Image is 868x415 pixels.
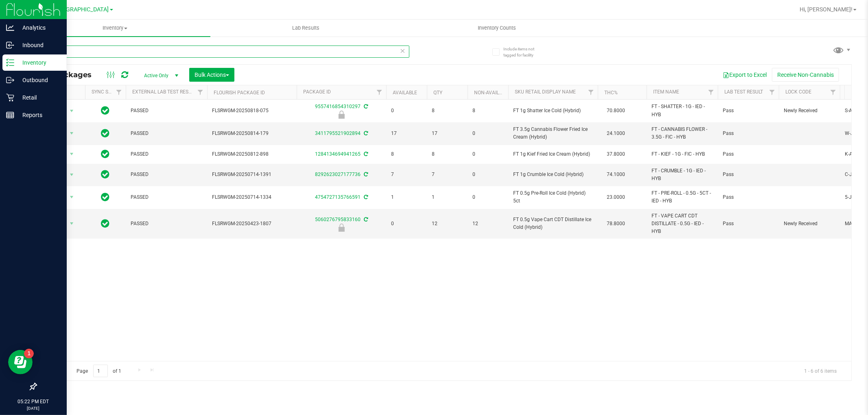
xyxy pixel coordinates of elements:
[315,217,361,222] a: 5060276795833160
[401,20,592,37] a: Inventory Counts
[101,191,110,203] span: In Sync
[101,128,110,139] span: In Sync
[723,171,774,178] span: Pass
[472,193,503,201] span: 0
[603,169,629,180] span: 74.1000
[723,130,774,137] span: Pass
[704,85,718,99] a: Filter
[93,365,108,377] input: 1
[295,111,387,119] div: Newly Received
[603,128,629,139] span: 24.1000
[798,365,843,377] span: 1 - 6 of 6 items
[513,216,593,231] span: FT 0.5g Vape Cart CDT Distillate Ice Cold (Hybrid)
[391,150,422,158] span: 8
[101,218,110,229] span: In Sync
[603,218,629,230] span: 78.8000
[101,148,110,160] span: In Sync
[472,150,503,158] span: 0
[373,85,386,99] a: Filter
[513,150,593,158] span: FT 1g Kief Fried Ice Cream (Hybrid)
[194,85,207,99] a: Filter
[432,107,463,115] span: 8
[212,107,292,115] span: FLSRWGM-20250818-075
[363,104,368,109] span: Sync from Compliance System
[604,90,618,96] a: THC%
[14,40,63,50] p: Inbound
[14,58,63,67] p: Inventory
[315,194,361,200] a: 4754727135766591
[391,107,422,115] span: 0
[503,46,544,58] span: Include items not tagged for facility
[315,104,361,109] a: 9557416854310297
[67,191,77,203] span: select
[315,130,361,136] a: 3411795521902894
[131,130,202,137] span: PASSED
[391,193,422,201] span: 1
[212,130,292,137] span: FLSRWGM-20250814-179
[515,89,576,95] a: Sku Retail Display Name
[723,193,774,201] span: Pass
[131,150,202,158] span: PASSED
[472,171,503,178] span: 0
[212,220,292,228] span: FLSRWGM-20250423-1807
[14,110,63,120] p: Reports
[295,224,387,232] div: Newly Received
[652,212,713,236] span: FT - VAPE CART CDT DISTILLATE - 0.5G - IED - HYB
[474,90,510,96] a: Non-Available
[363,172,368,177] span: Sync from Compliance System
[603,191,629,203] span: 23.0000
[472,220,503,228] span: 12
[363,151,368,157] span: Sync from Compliance System
[784,107,835,115] span: Newly Received
[652,150,713,158] span: FT - KIEF - 1G - FIC - HYB
[6,59,14,67] inline-svg: Inventory
[101,105,110,116] span: In Sync
[723,220,774,228] span: Pass
[391,171,422,178] span: 7
[212,193,292,201] span: FLSRWGM-20250714-1334
[131,107,202,115] span: PASSED
[652,126,713,141] span: FT - CANNABIS FLOWER - 3.5G - FIC - HYB
[195,72,229,78] span: Bulk Actions
[800,6,853,13] span: Hi, [PERSON_NAME]!
[784,220,835,228] span: Newly Received
[14,23,63,33] p: Analytics
[112,85,126,99] a: Filter
[6,24,14,32] inline-svg: Analytics
[6,76,14,84] inline-svg: Outbound
[14,93,63,102] p: Retail
[4,398,63,405] p: 05:22 PM EDT
[214,90,265,96] a: Flourish Package ID
[131,220,202,228] span: PASSED
[315,172,361,177] a: 8292623027177736
[363,194,368,200] span: Sync from Compliance System
[92,89,123,95] a: Sync Status
[212,150,292,158] span: FLSRWGM-20250812-898
[315,151,361,157] a: 1284134694941265
[281,24,330,32] span: Lab Results
[772,68,839,82] button: Receive Non-Cannabis
[14,75,63,85] p: Outbound
[400,46,406,56] span: Clear
[432,171,463,178] span: 7
[4,405,63,411] p: [DATE]
[363,217,368,222] span: Sync from Compliance System
[603,148,629,160] span: 37.8000
[131,193,202,201] span: PASSED
[432,150,463,158] span: 8
[131,171,202,178] span: PASSED
[42,70,100,79] span: All Packages
[652,103,713,118] span: FT - SHATTER - 1G - IED - HYB
[391,130,422,137] span: 17
[53,6,109,13] span: [GEOGRAPHIC_DATA]
[513,189,593,205] span: FT 0.5g Pre-Roll Ice Cold (Hybrid) 5ct
[723,107,774,115] span: Pass
[472,130,503,137] span: 0
[785,89,811,95] a: Lock Code
[67,169,77,180] span: select
[20,24,210,32] span: Inventory
[652,189,713,205] span: FT - PRE-ROLL - 0.5G - 5CT - IED - HYB
[101,169,110,180] span: In Sync
[513,107,593,115] span: FT 1g Shatter Ice Cold (Hybrid)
